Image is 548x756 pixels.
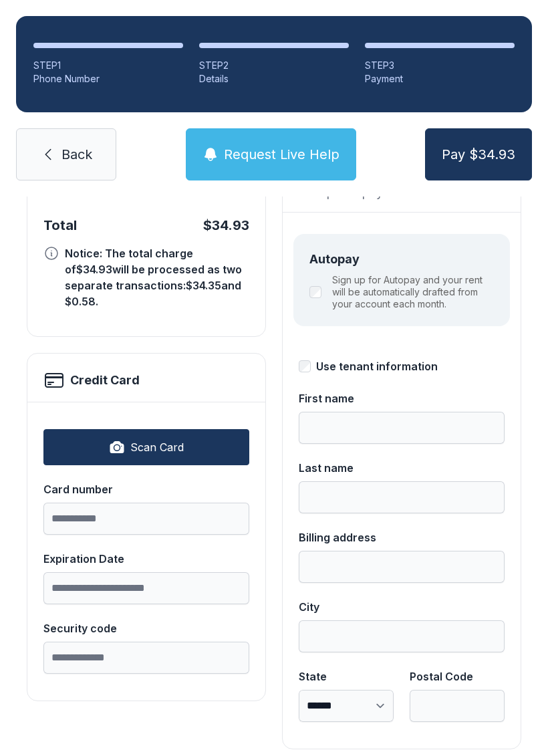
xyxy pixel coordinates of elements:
[299,620,505,652] input: City
[43,551,249,567] div: Expiration Date
[332,274,494,310] label: Sign up for Autopay and your rent will be automatically drafted from your account each month.
[410,690,505,722] input: Postal Code
[203,216,249,235] div: $34.93
[33,72,183,86] div: Phone Number
[365,59,515,72] div: STEP 3
[199,59,349,72] div: STEP 2
[130,439,184,455] span: Scan Card
[299,481,505,513] input: Last name
[43,620,249,636] div: Security code
[224,145,339,164] span: Request Live Help
[299,551,505,583] input: Billing address
[316,358,438,374] div: Use tenant information
[299,668,394,684] div: State
[33,59,183,72] div: STEP 1
[65,245,249,309] div: Notice: The total charge of $34.93 will be processed as two separate transactions: $34.35 and $0....
[299,690,394,722] select: State
[299,599,505,615] div: City
[442,145,515,164] span: Pay $34.93
[299,460,505,476] div: Last name
[70,371,140,390] h2: Credit Card
[410,668,505,684] div: Postal Code
[61,145,92,164] span: Back
[43,216,77,235] div: Total
[43,481,249,497] div: Card number
[43,642,249,674] input: Security code
[43,503,249,535] input: Card number
[299,412,505,444] input: First name
[299,390,505,406] div: First name
[309,250,494,269] div: Autopay
[199,72,349,86] div: Details
[365,72,515,86] div: Payment
[299,529,505,545] div: Billing address
[43,572,249,604] input: Expiration Date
